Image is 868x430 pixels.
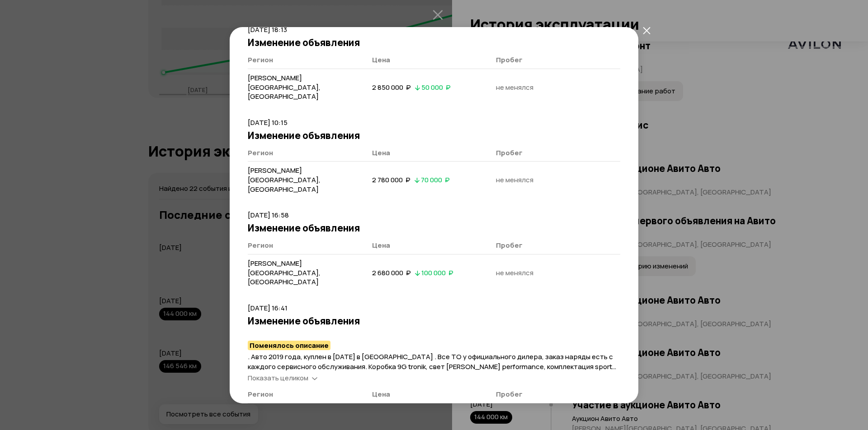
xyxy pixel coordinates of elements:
p: [DATE] 16:41 [248,303,620,313]
span: [PERSON_NAME][GEOGRAPHIC_DATA], [GEOGRAPHIC_DATA] [248,259,321,287]
span: Цена [372,389,390,399]
p: [DATE] 10:15 [248,118,620,128]
h3: Изменение объявления [248,315,620,327]
span: [PERSON_NAME][GEOGRAPHIC_DATA], [GEOGRAPHIC_DATA] [248,73,321,101]
span: 2 780 000 ₽ [372,175,410,185]
h3: Изменение объявления [248,37,620,48]
span: 100 000 ₽ [421,268,453,277]
p: [DATE] 16:58 [248,210,620,220]
span: 2 680 000 ₽ [372,268,411,277]
span: 50 000 ₽ [421,83,451,92]
span: . Авто 2019 года, куплен в [DATE] в [GEOGRAPHIC_DATA] . Все ТО у официального дилера, заказ наряд... [248,352,616,381]
h3: Изменение объявления [248,222,620,234]
a: Показать целиком [248,373,317,383]
span: не менялся [496,83,533,92]
span: Регион [248,389,273,399]
p: [DATE] 18:13 [248,25,620,35]
span: Пробег [496,55,523,65]
span: 70 000 ₽ [421,175,450,185]
span: Цена [372,240,390,250]
span: Регион [248,240,273,250]
span: Цена [372,148,390,157]
span: Регион [248,148,273,157]
span: Пробег [496,240,523,250]
span: Пробег [496,389,523,399]
span: Регион [248,55,273,65]
span: не менялся [496,268,533,277]
span: Пробег [496,148,523,157]
button: закрыть [638,23,655,39]
span: 2 850 000 ₽ [372,83,411,92]
h3: Изменение объявления [248,129,620,141]
span: [PERSON_NAME][GEOGRAPHIC_DATA], [GEOGRAPHIC_DATA] [248,166,321,194]
span: Цена [372,55,390,65]
span: Показать целиком [248,373,308,383]
span: не менялся [496,175,533,185]
mark: Поменялось описание [248,341,330,350]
